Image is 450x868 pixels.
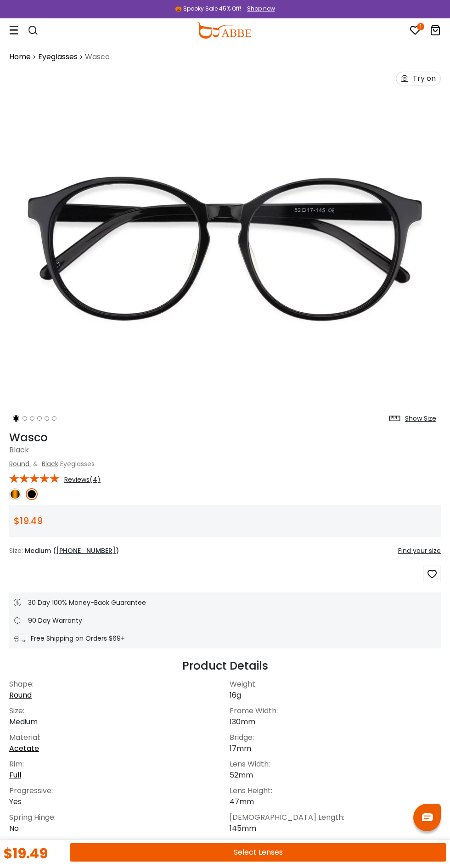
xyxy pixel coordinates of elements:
div: Weight: [230,679,441,690]
div: Bridge: [230,732,441,743]
div: Free Shipping on Orders $69+ [14,633,436,644]
a: Round [9,690,32,700]
img: abbeglasses.com [197,22,251,39]
img: chat [422,813,433,821]
i: 1 [417,23,424,30]
div: [DEMOGRAPHIC_DATA] Length: [230,812,441,823]
div: 🎃 Spooky Sale 45% Off! [175,5,241,13]
div: Material: [9,732,220,743]
div: 17mm [230,743,441,754]
div: Rim: [9,759,220,770]
h1: Wasco [9,431,441,445]
div: Progressive: [9,785,220,796]
div: Lens Width: [230,759,441,770]
div: 30 Day 100% Money-Back Guarantee [14,597,436,608]
span: Medium ( ) [25,546,119,555]
div: Frame Width: [230,705,441,716]
div: Shop now [247,5,275,13]
span: Eyeglasses [60,459,95,468]
div: 47mm [230,796,441,807]
div: Shape: [9,679,220,690]
div: Spring Hinge: [9,812,220,823]
span: Black [9,445,29,455]
div: 52mm [230,770,441,781]
div: Medium [9,716,220,727]
div: 90 Day Warranty [14,615,436,626]
span: [PHONE_NUMBER] [56,546,116,555]
a: Full [9,770,21,780]
span: Size: [9,546,23,555]
span: Reviews(4) [64,475,101,484]
div: Lens Height: [230,785,441,796]
a: 1 [410,27,421,37]
div: Show Size [405,414,436,423]
div: No [9,823,220,834]
div: Yes [9,796,220,807]
div: 16g [230,690,441,701]
div: Find your size [398,546,441,556]
span: $19.49 [14,514,43,527]
span: & [31,459,40,468]
a: Round [9,459,29,468]
a: Acetate [9,743,39,754]
span: Wasco [85,51,110,62]
a: Shop now [242,5,275,12]
a: Eyeglasses [38,51,78,62]
img: Wasco Black Acetate Eyeglasses , UniversalBridgeFit Frames from ABBE Glasses [9,67,441,427]
div: Try on [413,72,436,85]
a: Home [9,51,31,62]
div: Size: [9,705,220,716]
div: Product Details [5,658,445,674]
div: 145mm [230,823,441,834]
a: Black [42,459,58,468]
div: 130mm [230,716,441,727]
